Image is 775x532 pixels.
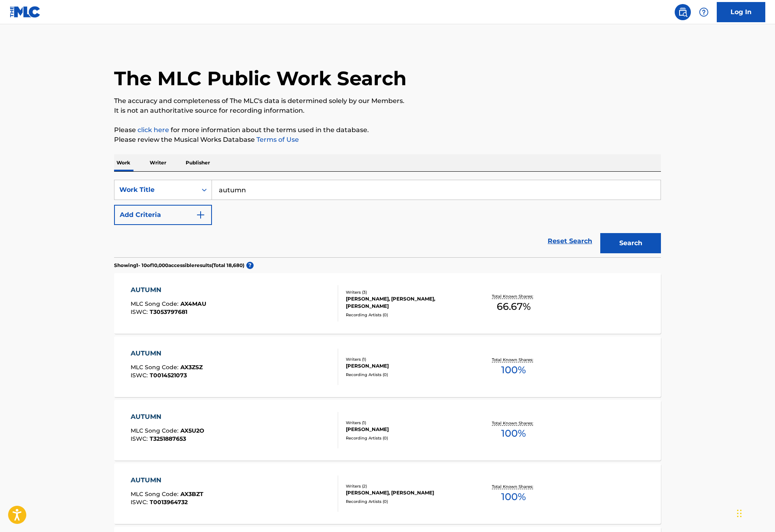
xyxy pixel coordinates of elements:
[180,490,203,498] span: AX3BZT
[114,262,244,269] p: Showing 1 - 10 of 10,000 accessible results (Total 18,680 )
[131,300,180,307] span: MLC Song Code :
[346,312,468,318] div: Recording Artists ( 0 )
[346,489,468,496] div: [PERSON_NAME], [PERSON_NAME]
[131,372,150,379] span: ISWC :
[138,126,169,134] a: click here
[180,427,204,434] span: AX5U2O
[131,364,180,371] span: MLC Song Code :
[131,349,203,358] div: AUTUMN
[346,295,468,310] div: [PERSON_NAME], [PERSON_NAME], [PERSON_NAME]
[114,336,661,397] a: AUTUMNMLC Song Code:AX3ZSZISWC:T0014521073Writers (1)[PERSON_NAME]Recording Artists (0)Total Know...
[131,285,206,295] div: AUTUMN
[180,364,203,371] span: AX3ZSZ
[180,300,206,307] span: AX4MAU
[696,4,712,20] div: Help
[131,308,150,315] span: ISWC :
[183,154,212,171] p: Publisher
[131,490,180,498] span: MLC Song Code :
[492,484,535,490] p: Total Known Shares:
[114,106,661,116] p: It is not an authoritative source for recording information.
[699,7,709,17] img: help
[346,356,468,362] div: Writers ( 1 )
[346,483,468,489] div: Writers ( 2 )
[492,293,535,299] p: Total Known Shares:
[346,498,468,505] div: Recording Artists ( 0 )
[10,6,41,18] img: MLC Logo
[675,4,691,20] a: Public Search
[147,154,169,171] p: Writer
[114,135,661,145] p: Please review the Musical Works Database
[114,400,661,461] a: AUTUMNMLC Song Code:AX5U2OISWC:T3251887653Writers (1)[PERSON_NAME]Recording Artists (0)Total Know...
[114,205,212,225] button: Add Criteria
[717,2,765,22] a: Log In
[131,412,204,422] div: AUTUMN
[544,232,596,250] a: Reset Search
[196,210,205,220] img: 9d2ae6d4665cec9f34b9.svg
[346,435,468,441] div: Recording Artists ( 0 )
[678,7,688,17] img: search
[735,493,775,532] iframe: Chat Widget
[492,420,535,426] p: Total Known Shares:
[600,233,661,253] button: Search
[114,96,661,106] p: The accuracy and completeness of The MLC's data is determined solely by our Members.
[255,136,299,143] a: Terms of Use
[114,463,661,524] a: AUTUMNMLC Song Code:AX3BZTISWC:T0013964732Writers (2)[PERSON_NAME], [PERSON_NAME]Recording Artist...
[131,475,203,485] div: AUTUMN
[501,426,526,441] span: 100 %
[150,498,188,506] span: T0013964732
[150,435,186,442] span: T3251887653
[114,154,133,171] p: Work
[114,180,661,257] form: Search Form
[114,125,661,135] p: Please for more information about the terms used in the database.
[492,357,535,363] p: Total Known Shares:
[119,185,192,195] div: Work Title
[246,262,254,269] span: ?
[131,435,150,442] span: ISWC :
[150,308,187,315] span: T3053797681
[346,420,468,426] div: Writers ( 1 )
[501,490,526,504] span: 100 %
[346,372,468,378] div: Recording Artists ( 0 )
[346,289,468,295] div: Writers ( 3 )
[131,498,150,506] span: ISWC :
[131,427,180,434] span: MLC Song Code :
[114,273,661,334] a: AUTUMNMLC Song Code:AX4MAUISWC:T3053797681Writers (3)[PERSON_NAME], [PERSON_NAME], [PERSON_NAME]R...
[346,362,468,370] div: [PERSON_NAME]
[114,66,407,90] h1: The MLC Public Work Search
[150,372,187,379] span: T0014521073
[346,426,468,433] div: [PERSON_NAME]
[737,501,742,526] div: Drag
[501,363,526,377] span: 100 %
[497,299,531,314] span: 66.67 %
